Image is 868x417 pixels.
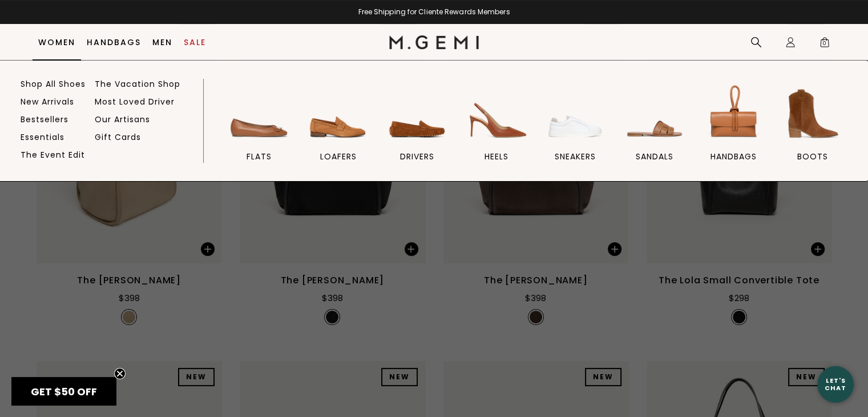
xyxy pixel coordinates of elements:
img: sandals [623,82,687,146]
a: drivers [382,82,453,181]
a: Sale [184,38,206,47]
a: sneakers [540,82,611,181]
a: The Vacation Shop [95,79,180,89]
span: sneakers [555,151,596,162]
a: Shop All Shoes [21,79,86,89]
img: flats [227,82,291,146]
a: loafers [303,82,373,181]
a: Handbags [87,38,141,47]
a: Our Artisans [95,114,150,125]
span: handbags [710,151,757,162]
span: loafers [320,151,356,162]
a: flats [224,82,294,181]
span: drivers [400,151,434,162]
button: Close teaser [114,368,126,379]
a: BOOTS [778,82,848,181]
img: sneakers [543,82,607,146]
a: The Event Edit [21,150,85,160]
img: loafers [306,82,370,146]
a: sandals [620,82,690,181]
a: handbags [699,82,769,181]
img: drivers [385,82,449,146]
a: heels [461,82,531,181]
a: Bestsellers [21,114,68,125]
a: Gift Cards [95,132,141,142]
img: BOOTS [781,82,845,146]
span: flats [247,151,272,162]
img: handbags [702,82,766,146]
div: GET $50 OFFClose teaser [11,377,116,406]
span: sandals [636,151,673,162]
a: New Arrivals [21,97,74,107]
img: heels [465,82,528,146]
a: Women [38,38,75,47]
a: Essentials [21,132,64,142]
span: 0 [819,39,830,50]
a: Most Loved Driver [95,97,175,107]
img: M.Gemi [389,35,479,49]
span: heels [485,151,508,162]
span: BOOTS [797,151,828,162]
span: GET $50 OFF [31,384,97,399]
a: Men [152,38,172,47]
div: Let's Chat [817,377,854,391]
